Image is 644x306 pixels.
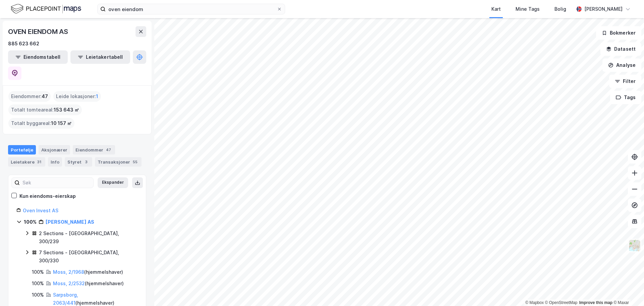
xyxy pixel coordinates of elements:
[20,178,93,188] input: Søk
[600,42,641,56] button: Datasett
[23,208,58,213] a: Oven Invest AS
[32,268,44,276] div: 100%
[39,229,138,246] div: 2 Sections - [GEOGRAPHIC_DATA], 300/239
[70,50,130,64] button: Leietakertabell
[545,300,578,305] a: OpenStreetMap
[53,268,123,276] div: ( hjemmelshaver )
[73,145,115,155] div: Eiendommer
[602,58,641,72] button: Analyse
[36,159,43,165] div: 31
[584,5,623,13] div: [PERSON_NAME]
[53,292,78,306] a: Sarpsborg, 2063/441
[610,91,641,104] button: Tags
[609,75,641,88] button: Filter
[53,91,101,102] div: Leide lokasjoner :
[8,91,51,102] div: Eiendommer :
[8,104,82,115] div: Totalt tomteareal :
[54,106,79,114] span: 153 643 ㎡
[516,5,540,13] div: Mine Tags
[8,118,74,129] div: Totalt byggareal :
[525,300,544,305] a: Mapbox
[491,5,501,13] div: Kart
[19,192,76,200] div: Kun eiendoms-eierskap
[105,146,112,153] div: 47
[554,5,566,13] div: Bolig
[53,269,84,275] a: Moss, 2/1968
[51,119,72,127] span: 10 157 ㎡
[8,26,69,37] div: OVEN EIENDOM AS
[8,145,36,155] div: Portefølje
[42,92,48,100] span: 47
[32,291,44,299] div: 100%
[96,92,98,100] span: 1
[46,219,94,225] a: [PERSON_NAME] AS
[53,279,124,288] div: ( hjemmelshaver )
[65,157,92,167] div: Styret
[11,3,81,15] img: logo.f888ab2527a4732fd821a326f86c7f29.svg
[610,274,644,306] iframe: Chat Widget
[98,177,128,188] button: Ekspander
[131,159,139,165] div: 55
[596,26,641,40] button: Bokmerker
[32,279,44,288] div: 100%
[95,157,142,167] div: Transaksjoner
[24,218,37,226] div: 100%
[48,157,62,167] div: Info
[8,50,68,64] button: Eiendomstabell
[83,159,90,165] div: 3
[39,249,138,265] div: 7 Sections - [GEOGRAPHIC_DATA], 300/330
[628,239,641,252] img: Z
[53,280,85,286] a: Moss, 2/2532
[8,40,39,48] div: 885 623 662
[8,157,45,167] div: Leietakere
[579,300,612,305] a: Improve this map
[106,4,277,14] input: Søk på adresse, matrikkel, gårdeiere, leietakere eller personer
[39,145,70,155] div: Aksjonærer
